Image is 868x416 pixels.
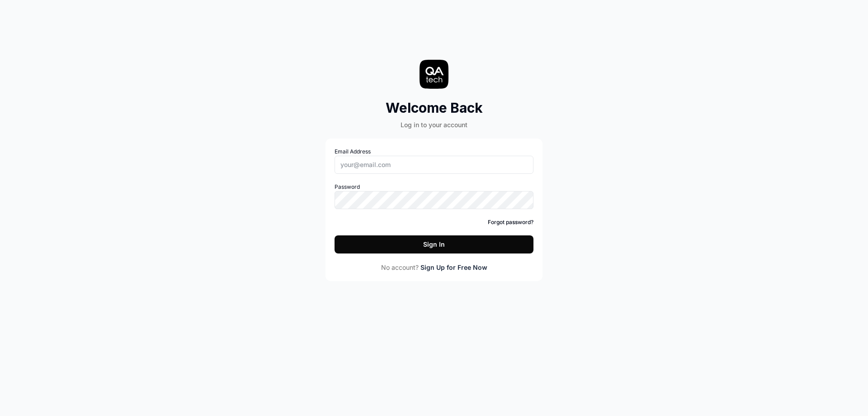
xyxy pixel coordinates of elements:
[381,263,419,272] span: No account?
[335,156,533,174] input: Email Address
[420,263,487,272] a: Sign Up for Free Now
[335,191,533,209] input: Password
[335,183,533,209] label: Password
[335,148,533,174] label: Email Address
[488,218,533,226] a: Forgot password?
[386,98,483,118] h2: Welcome Back
[386,120,483,129] div: Log in to your account
[335,235,533,253] button: Sign In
